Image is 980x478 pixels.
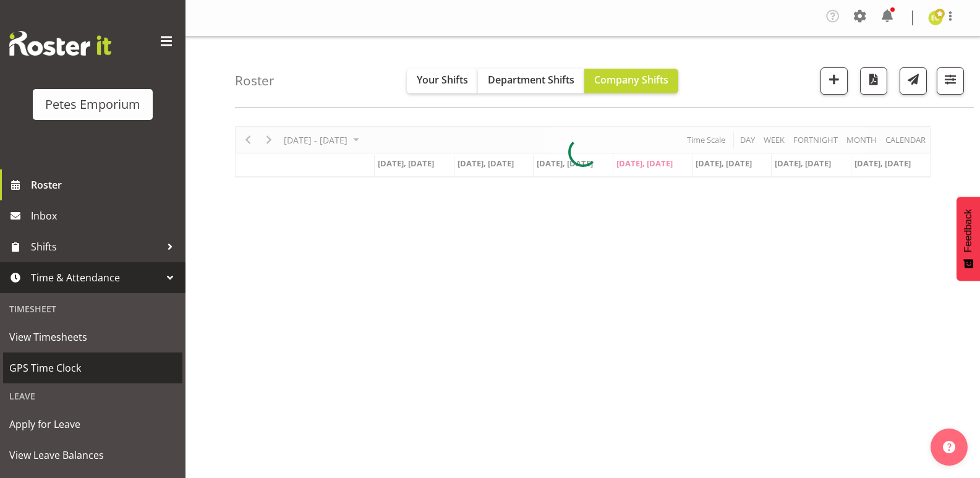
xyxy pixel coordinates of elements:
[3,383,182,409] div: Leave
[3,296,182,322] div: Timesheet
[478,69,584,93] button: Department Shifts
[9,359,176,377] span: GPS Time Clock
[235,74,275,88] h4: Roster
[31,268,161,287] span: Time & Attendance
[45,95,140,114] div: Petes Emporium
[31,237,161,256] span: Shifts
[957,197,980,281] button: Feedback - Show survey
[937,67,964,95] button: Filter Shifts
[9,446,176,464] span: View Leave Balances
[900,67,927,95] button: Send a list of all shifts for the selected filtered period to all rostered employees.
[9,328,176,346] span: View Timesheets
[860,67,887,95] button: Download a PDF of the roster according to the set date range.
[963,209,974,252] span: Feedback
[9,31,111,56] img: Rosterit website logo
[3,409,182,440] a: Apply for Leave
[3,322,182,352] a: View Timesheets
[488,73,574,87] span: Department Shifts
[820,67,848,95] button: Add a new shift
[9,415,176,433] span: Apply for Leave
[943,441,955,453] img: help-xxl-2.png
[417,73,468,87] span: Your Shifts
[928,11,943,25] img: emma-croft7499.jpg
[407,69,478,93] button: Your Shifts
[31,176,179,194] span: Roster
[3,440,182,471] a: View Leave Balances
[584,69,678,93] button: Company Shifts
[594,73,668,87] span: Company Shifts
[3,352,182,383] a: GPS Time Clock
[31,207,179,225] span: Inbox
